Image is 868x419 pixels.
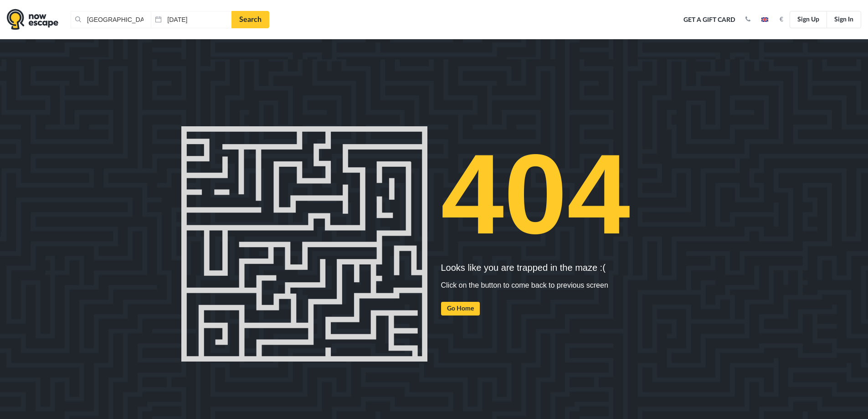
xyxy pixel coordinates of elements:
[7,9,58,30] img: logo
[151,11,231,28] input: Date
[680,10,739,30] a: Get a Gift Card
[441,126,687,263] h1: 404
[761,17,768,22] img: en.jpg
[790,11,827,28] a: Sign Up
[441,280,687,291] p: Click on the button to come back to previous screen
[441,263,687,273] h5: Looks like you are trapped in the maze :(
[780,16,783,23] strong: €
[441,302,480,316] a: Go Home
[827,11,861,28] a: Sign In
[775,15,788,24] button: €
[71,11,151,28] input: Place or Room Name
[231,11,269,28] a: Search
